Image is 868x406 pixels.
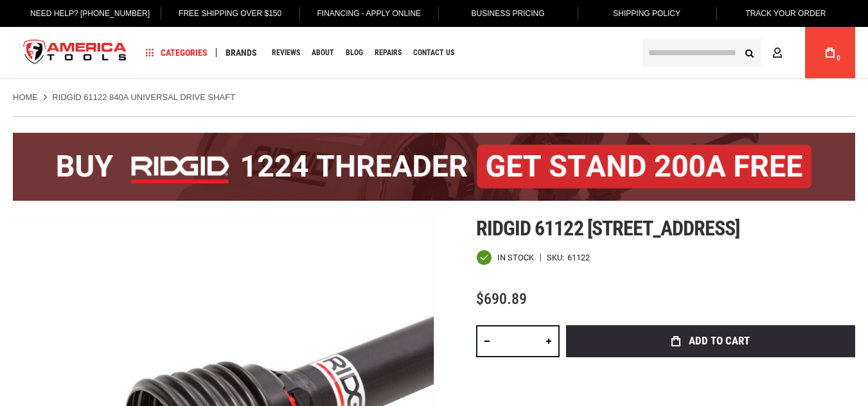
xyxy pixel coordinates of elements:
[476,290,527,308] span: $690.89
[369,44,407,62] a: Repairs
[13,29,137,77] img: America Tools
[226,48,257,57] span: Brands
[497,253,534,262] span: In stock
[407,44,460,62] a: Contact Us
[340,44,369,62] a: Blog
[146,48,208,57] span: Categories
[818,27,842,78] a: 0
[375,49,402,56] span: Repairs
[346,49,363,56] span: Blog
[272,49,300,56] span: Reviews
[737,40,761,65] button: Search
[476,250,534,266] div: Availability
[837,55,840,62] span: 0
[566,325,855,357] button: Add to Cart
[413,49,454,56] span: Contact Us
[220,44,263,62] a: Brands
[312,49,334,56] span: About
[476,216,740,241] span: Ridgid 61122 [STREET_ADDRESS]
[140,44,213,62] a: Categories
[13,29,137,77] a: store logo
[13,92,38,103] a: Home
[547,253,567,262] strong: SKU
[13,133,855,201] img: BOGO: Buy the RIDGID® 1224 Threader (26092), get the 92467 200A Stand FREE!
[52,92,235,102] strong: RIDGID 61122 840A UNIVERSAL DRIVE SHAFT
[306,44,340,62] a: About
[567,253,590,262] div: 61122
[689,335,750,346] span: Add to Cart
[613,9,680,18] span: Shipping Policy
[266,44,306,62] a: Reviews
